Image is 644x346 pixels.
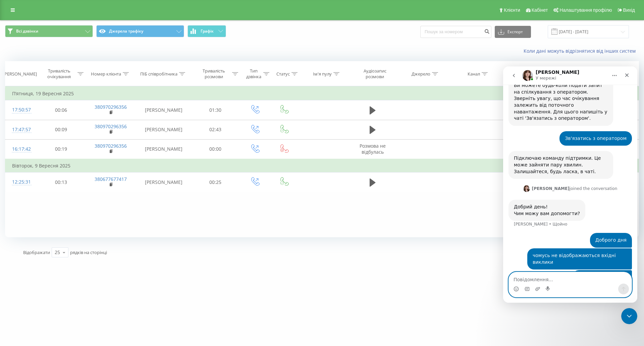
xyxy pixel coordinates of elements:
[140,71,177,77] div: ПІБ співробітника
[623,7,635,13] span: Вихід
[503,66,637,303] iframe: Intercom live chat
[12,103,30,116] div: 17:50:57
[197,68,230,80] div: Тривалість розмови
[12,176,30,189] div: 12:25:31
[12,143,30,156] div: 16:17:42
[16,29,38,34] span: Всі дзвінки
[313,71,332,77] div: Ім'я пулу
[191,139,240,159] td: 00:00
[95,176,127,182] a: 380677677417
[191,120,240,139] td: 02:43
[136,139,191,159] td: [PERSON_NAME]
[468,71,480,77] div: Канал
[621,308,637,324] iframe: Intercom live chat
[246,68,262,80] div: Тип дзвінка
[70,249,107,255] span: рядків на сторінці
[37,172,86,192] td: 00:13
[191,172,240,192] td: 00:25
[532,7,548,13] span: Кабінет
[37,139,86,159] td: 00:19
[187,25,226,37] button: Графік
[504,7,520,13] span: Клієнти
[276,71,290,77] div: Статус
[43,68,76,80] div: Тривалість очікування
[360,143,386,155] span: Розмова не відбулась
[136,172,191,192] td: [PERSON_NAME]
[412,71,430,77] div: Джерело
[91,71,121,77] div: Номер клієнта
[96,25,184,37] button: Джерела трафіку
[95,104,127,110] a: 380970296356
[55,249,60,256] div: 25
[37,100,86,120] td: 00:06
[201,29,214,34] span: Графік
[5,87,639,100] td: П’ятниця, 19 Вересня 2025
[355,68,394,80] div: Аудіозапис розмови
[559,7,612,13] span: Налаштування профілю
[495,26,531,38] button: Експорт
[5,159,639,172] td: Вівторок, 9 Вересня 2025
[95,143,127,149] a: 380970296356
[5,25,93,37] button: Всі дзвінки
[136,100,191,120] td: [PERSON_NAME]
[191,100,240,120] td: 01:30
[95,123,127,130] a: 380970296356
[3,71,37,77] div: [PERSON_NAME]
[12,123,30,136] div: 17:47:57
[23,249,50,255] span: Відображати
[420,26,491,38] input: Пошук за номером
[524,48,639,54] a: Коли дані можуть відрізнятися вiд інших систем
[37,120,86,139] td: 00:09
[136,120,191,139] td: [PERSON_NAME]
